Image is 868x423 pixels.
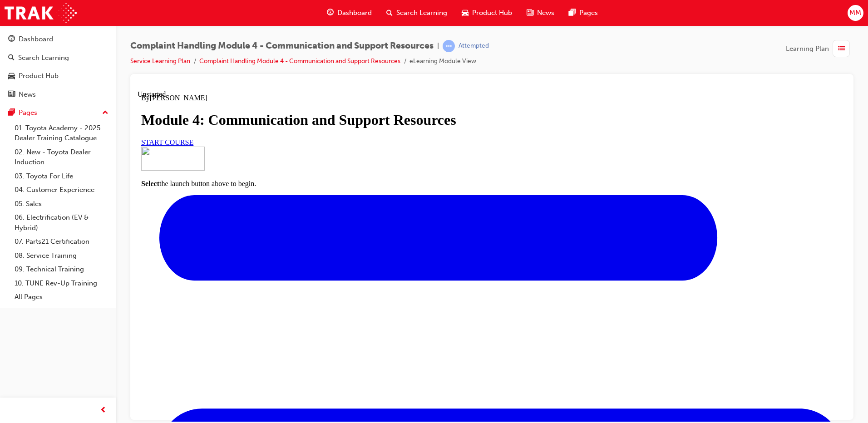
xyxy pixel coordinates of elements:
div: Dashboard [19,34,53,44]
div: News [19,89,36,100]
span: MM [849,8,861,18]
span: search-icon [386,7,393,19]
span: Product Hub [472,8,512,18]
span: Learning Plan [786,44,829,54]
button: MM [848,5,863,21]
a: Dashboard [4,31,112,48]
button: Learning Plan [786,40,853,57]
span: [PERSON_NAME] [12,4,70,11]
a: 09. Technical Training [11,262,112,276]
img: Trak [5,3,77,23]
a: 06. Electrification (EV & Hybrid) [11,211,112,235]
a: 04. Customer Experience [11,183,112,197]
span: news-icon [527,7,533,19]
span: Dashboard [337,8,372,18]
button: Pages [4,104,112,121]
div: Search Learning [18,53,69,63]
a: Service Learning Plan [130,57,190,65]
span: guage-icon [8,35,15,44]
a: 10. TUNE Rev-Up Training [11,276,112,290]
strong: Select [4,89,22,97]
div: Pages [19,108,37,118]
span: prev-icon [100,405,107,416]
a: car-iconProduct Hub [454,4,519,22]
a: news-iconNews [519,4,562,22]
a: pages-iconPages [562,4,605,22]
p: the launch button above to begin. [4,89,705,98]
a: News [4,86,112,103]
span: Pages [579,8,598,18]
a: guage-iconDashboard [320,4,379,22]
span: News [537,8,554,18]
span: Search Learning [396,8,447,18]
a: 07. Parts21 Certification [11,235,112,249]
span: up-icon [102,107,108,119]
a: search-iconSearch Learning [379,4,454,22]
a: 08. Service Training [11,249,112,263]
span: Complaint Handling Module 4 - Communication and Support Resources [130,41,434,51]
a: 01. Toyota Academy - 2025 Dealer Training Catalogue [11,121,112,145]
a: START COURSE [4,48,56,56]
span: car-icon [462,7,469,19]
span: | [437,41,439,51]
div: Product Hub [19,71,59,81]
a: 05. Sales [11,197,112,211]
a: 03. Toyota For Life [11,169,112,183]
div: Attempted [459,42,489,50]
span: learningRecordVerb_ATTEMPT-icon [443,40,455,52]
span: guage-icon [327,7,334,19]
a: Product Hub [4,68,112,84]
span: list-icon [838,43,845,54]
span: news-icon [8,91,15,99]
h1: Module 4: Communication and Support Resources [4,21,705,38]
a: All Pages [11,290,112,304]
a: Search Learning [4,49,112,66]
span: pages-icon [569,7,576,19]
li: eLearning Module View [409,56,476,67]
button: DashboardSearch LearningProduct HubNews [4,29,112,104]
span: pages-icon [8,109,15,117]
span: search-icon [8,54,15,62]
span: car-icon [8,72,15,80]
a: 02. New - Toyota Dealer Induction [11,145,112,169]
a: Complaint Handling Module 4 - Communication and Support Resources [199,57,400,65]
